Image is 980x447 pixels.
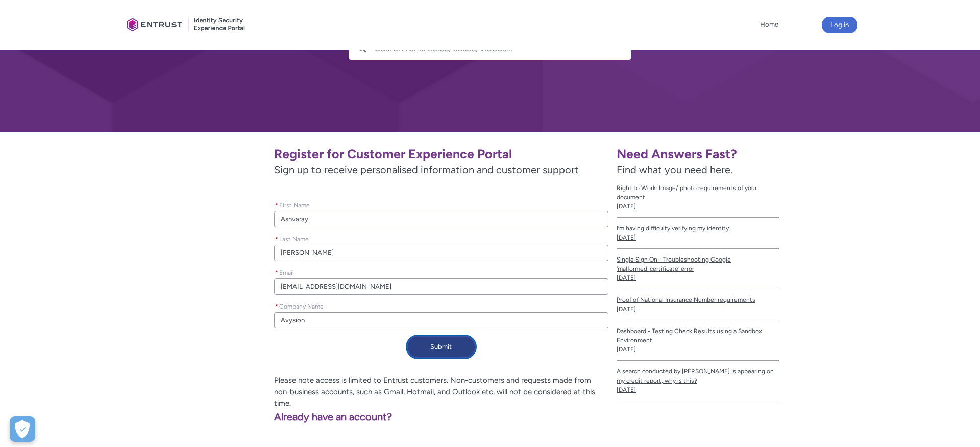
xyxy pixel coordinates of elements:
label: Last Name [274,232,313,244]
span: Single Sign On - Troubleshooting Google 'malformed_certificate' error [617,255,779,273]
a: Home [757,17,781,32]
a: I’m having difficulty verifying my identity[DATE] [617,218,779,249]
a: Proof of National Insurance Number requirements[DATE] [617,289,779,320]
label: Email [274,266,298,277]
h1: Need Answers Fast? [617,146,779,162]
div: Cookie Preferences [10,416,35,442]
a: Already have an account? [131,411,392,423]
span: Sign up to receive personalised information and customer support [274,162,608,177]
label: Company Name [274,300,328,311]
span: Dashboard - Testing Check Results using a Sandbox Environment [617,326,779,345]
lightning-formatted-date-time: [DATE] [617,274,636,281]
span: I’m having difficulty verifying my identity [617,224,779,233]
abbr: required [275,303,278,310]
abbr: required [275,269,278,276]
lightning-formatted-date-time: [DATE] [617,234,636,241]
button: Open Preferences [10,416,35,442]
h1: Register for Customer Experience Portal [274,146,608,162]
abbr: required [275,236,278,243]
button: Submit [407,336,476,358]
a: Dashboard - Testing Check Results using a Sandbox Environment[DATE] [617,320,779,361]
lightning-formatted-date-time: [DATE] [617,386,636,393]
a: Single Sign On - Troubleshooting Google 'malformed_certificate' error[DATE] [617,249,779,289]
lightning-formatted-date-time: [DATE] [617,305,636,313]
span: Proof of National Insurance Number requirements [617,295,779,304]
a: A search conducted by [PERSON_NAME] is appearing on my credit report, why is this?[DATE] [617,361,779,401]
a: Right to Work: Image/ photo requirements of your document[DATE] [617,177,779,218]
lightning-formatted-date-time: [DATE] [617,346,636,353]
span: Find what you need here. [617,163,732,176]
p: Please note access is limited to Entrust customers. Non-customers and requests made from non-busi... [131,374,608,409]
lightning-formatted-date-time: [DATE] [617,203,636,210]
button: Log in [822,17,857,33]
span: A search conducted by [PERSON_NAME] is appearing on my credit report, why is this? [617,367,779,385]
label: First Name [274,199,314,210]
span: Right to Work: Image/ photo requirements of your document [617,183,779,202]
abbr: required [275,202,278,209]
